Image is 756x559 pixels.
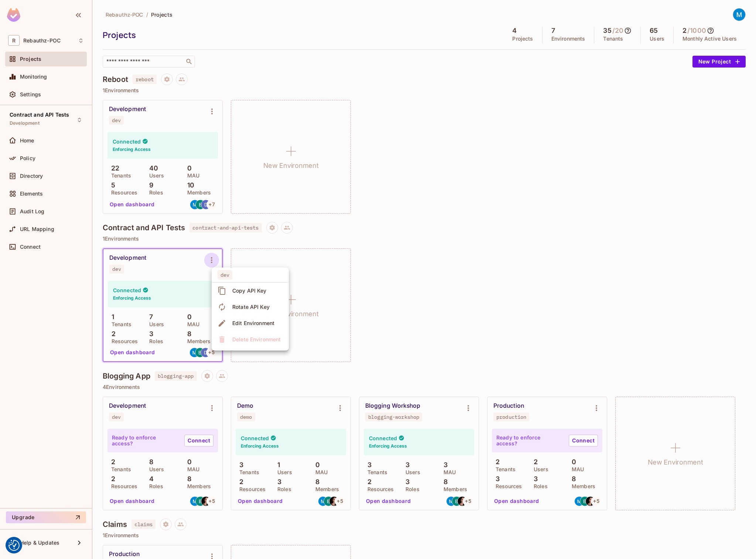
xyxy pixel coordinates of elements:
div: Rotate API Key [232,303,270,311]
button: Consent Preferences [8,540,20,551]
img: Revisit consent button [8,540,20,551]
span: dev [218,270,232,280]
div: Edit Environment [232,320,274,327]
div: Copy API Key [232,287,267,294]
